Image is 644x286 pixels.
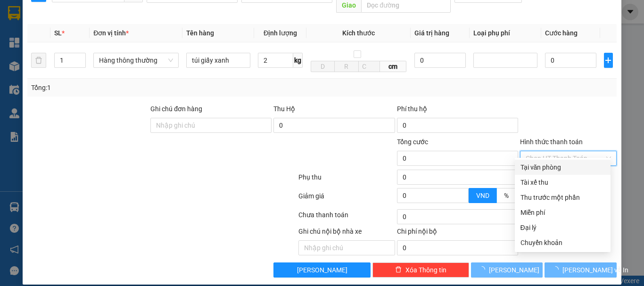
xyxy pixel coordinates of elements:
div: Đại lý [520,222,605,233]
input: R [334,61,358,72]
div: Tại văn phòng [520,162,605,172]
th: Loại phụ phí [470,24,541,42]
span: Cước hàng [545,29,578,37]
div: Phụ thu [297,172,396,188]
div: Chuyển khoản [520,237,605,248]
span: Giá trị hàng [414,29,449,37]
span: Thu Hộ [273,105,295,113]
div: Miễn phí [520,207,605,218]
span: Hàng thông thường [99,53,173,67]
button: delete [31,53,46,68]
span: Đơn vị tính [93,29,129,37]
span: loading [479,266,489,273]
span: delete [395,266,402,274]
div: Tài xế thu [520,177,605,188]
span: Định lượng [264,29,297,37]
span: Tên hàng [186,29,214,37]
span: VND [476,192,489,199]
label: Ghi chú đơn hàng [150,105,202,113]
input: 0 [414,53,466,68]
button: [PERSON_NAME] [273,262,370,278]
span: SL [54,29,62,37]
span: Tổng cước [397,138,428,146]
span: [PERSON_NAME] [297,265,347,275]
input: Nhập ghi chú [298,240,395,255]
span: loading [552,266,562,273]
div: Thu trước một phần [520,192,605,203]
span: Xóa Thông tin [405,265,446,275]
span: kg [293,53,303,68]
button: [PERSON_NAME] [471,262,543,278]
input: VD: Bàn, Ghế [186,53,250,68]
span: [PERSON_NAME] và In [562,265,628,275]
button: plus [604,53,613,68]
span: cm [380,61,407,72]
input: D [311,61,335,72]
button: deleteXóa Thông tin [372,262,469,278]
label: Hình thức thanh toán [520,138,583,146]
span: % [504,192,509,199]
div: Chưa thanh toán [297,210,396,226]
div: Ghi chú nội bộ nhà xe [298,226,395,240]
div: Giảm giá [297,191,396,207]
input: C [358,61,380,72]
div: Chi phí nội bộ [397,226,518,240]
input: Ghi chú đơn hàng [150,118,272,133]
span: plus [604,57,612,64]
button: [PERSON_NAME] và In [545,262,617,278]
div: Phí thu hộ [397,104,518,118]
span: Kích thước [342,29,375,37]
div: Tổng: 1 [31,82,249,93]
span: [PERSON_NAME] [489,265,539,275]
